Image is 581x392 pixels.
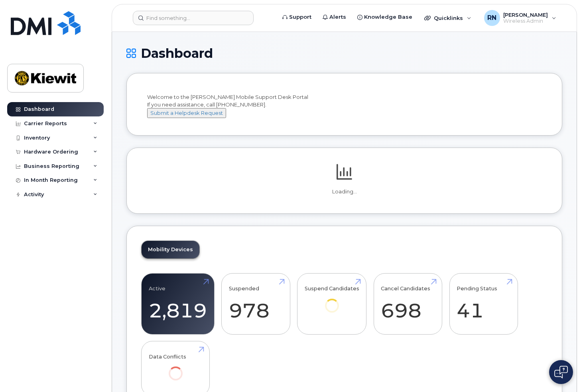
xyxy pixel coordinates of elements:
a: Submit a Helpdesk Request [147,110,226,116]
p: Loading... [141,188,548,195]
button: Submit a Helpdesk Request [147,108,226,118]
a: Pending Status 41 [457,278,510,330]
a: Active 2,819 [149,278,207,330]
a: Data Conflicts [149,346,203,392]
img: Open chat [554,366,568,378]
a: Mobility Devices [142,241,199,258]
a: Suspend Candidates [305,278,359,323]
a: Suspended 978 [229,278,283,330]
h1: Dashboard [126,46,562,60]
div: Welcome to the [PERSON_NAME] Mobile Support Desk Portal If you need assistance, call [PHONE_NUMBER]. [147,93,542,118]
a: Cancel Candidates 698 [381,278,435,330]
